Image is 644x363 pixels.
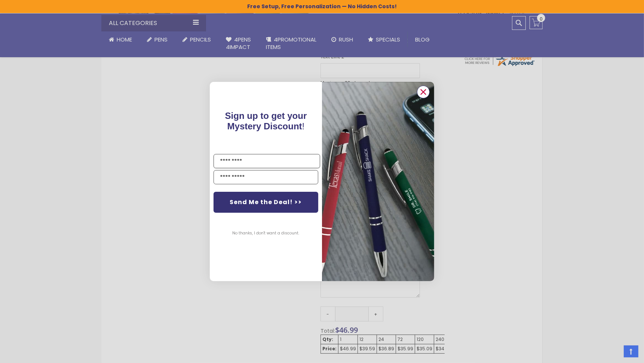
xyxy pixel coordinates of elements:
[214,192,318,213] button: Send Me the Deal! >>
[322,82,434,281] img: pop-up-image
[229,224,303,243] button: No thanks, I don't want a discount.
[225,111,307,131] span: !
[225,111,307,131] span: Sign up to get your Mystery Discount
[417,86,430,98] button: Close dialog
